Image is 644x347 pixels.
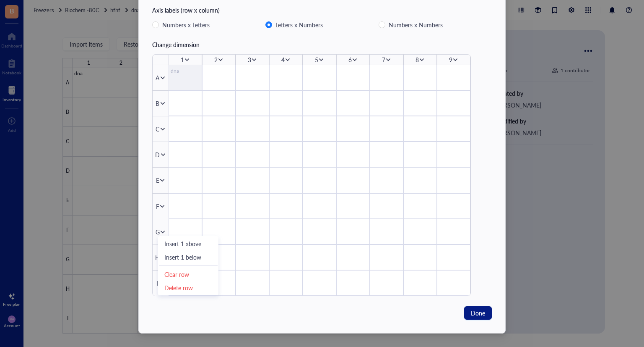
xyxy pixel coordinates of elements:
[164,270,212,279] div: Clear row
[159,20,213,30] span: Numbers x Letters
[156,176,159,185] div: E
[152,5,492,15] div: Axis labels (row x column)
[156,99,159,108] div: B
[382,55,385,64] div: 7
[155,253,160,262] div: H
[156,227,160,237] div: G
[164,283,212,292] div: Delete row
[385,20,446,30] span: Numbers x Numbers
[471,308,485,318] span: Done
[315,55,318,64] div: 5
[281,55,285,64] div: 4
[157,279,158,288] div: I
[156,202,159,211] div: F
[164,252,212,262] span: Insert 1 below
[449,55,452,64] div: 9
[272,20,326,30] span: Letters x Numbers
[156,73,159,82] div: A
[348,55,352,64] div: 6
[156,124,159,134] div: C
[152,40,492,49] div: Change dimension
[181,55,184,64] div: 1
[171,67,200,75] div: dna
[214,55,218,64] div: 2
[415,55,419,64] div: 8
[164,239,212,248] span: Insert 1 above
[464,306,492,320] button: Done
[155,150,160,159] div: D
[248,55,251,64] div: 3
